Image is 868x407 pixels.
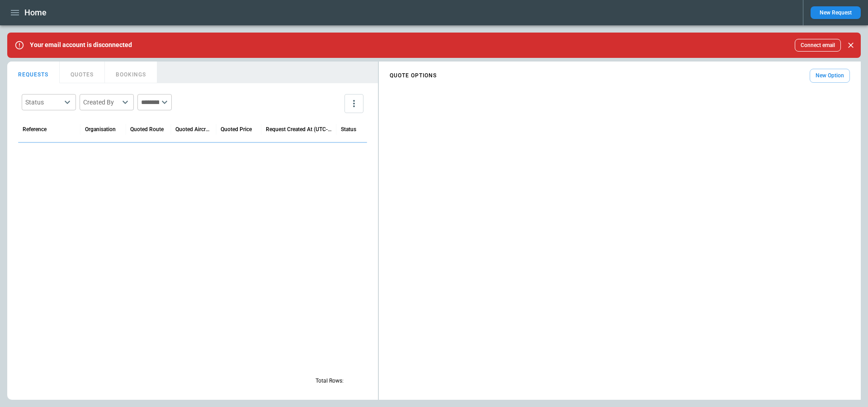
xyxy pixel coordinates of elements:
[23,126,47,133] div: Reference
[221,126,252,133] div: Quoted Price
[266,126,332,133] div: Request Created At (UTC-05:00)
[30,41,132,49] p: Your email account is disconnected
[83,98,119,107] div: Created By
[7,62,60,83] button: REQUESTS
[341,126,356,133] div: Status
[795,39,841,52] button: Connect email
[844,35,857,55] div: dismiss
[60,62,105,83] button: QUOTES
[85,126,116,133] div: Organisation
[24,7,47,18] h1: Home
[175,126,212,133] div: Quoted Aircraft
[344,94,363,113] button: more
[25,98,61,107] div: Status
[811,6,861,19] button: New Request
[844,39,857,52] button: Close
[379,65,861,86] div: scrollable content
[810,69,850,83] button: New Option
[130,126,164,133] div: Quoted Route
[390,74,437,78] h4: QUOTE OPTIONS
[316,377,344,385] p: Total Rows:
[105,62,157,83] button: BOOKINGS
